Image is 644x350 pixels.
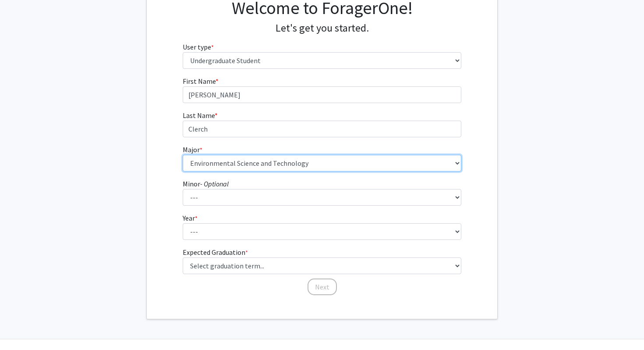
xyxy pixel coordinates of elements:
[183,247,248,257] label: Expected Graduation
[183,144,202,155] label: Major
[7,311,37,343] iframe: Chat
[183,179,229,189] label: Minor
[183,213,198,223] label: Year
[183,22,462,35] h4: Let's get you started.
[183,111,215,120] span: Last Name
[308,279,337,295] button: Next
[200,179,229,188] i: - Optional
[183,42,214,52] label: User type
[183,77,216,86] span: First Name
